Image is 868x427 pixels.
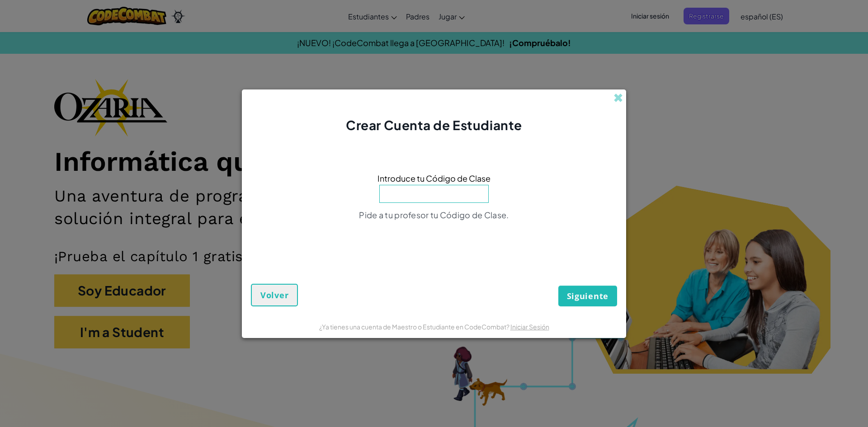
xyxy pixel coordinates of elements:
span: Volver [260,290,288,300]
span: Pide a tu profesor tu Código de Clase. [359,210,509,220]
span: Introduce tu Código de Clase [377,172,491,185]
span: Siguiente [567,291,609,301]
button: Siguiente [558,286,617,306]
button: Volver [251,284,298,306]
a: Iniciar Sesión [510,323,549,331]
span: Crear Cuenta de Estudiante [346,117,522,133]
span: ¿Ya tienes una cuenta de Maestro o Estudiante en CodeCombat? [319,323,510,331]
